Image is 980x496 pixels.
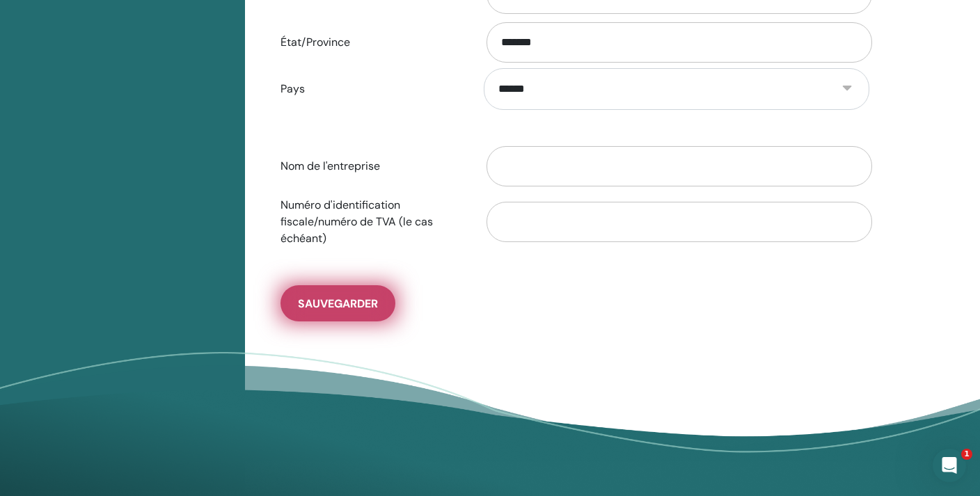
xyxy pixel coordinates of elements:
[280,285,395,321] button: sauvegarder
[270,29,473,56] label: État/Province
[961,449,972,460] span: 1
[298,296,378,311] span: sauvegarder
[270,76,473,102] label: Pays
[933,449,966,482] iframe: Intercom live chat
[270,153,473,179] label: Nom de l'entreprise
[270,192,473,252] label: Numéro d'identification fiscale/numéro de TVA (le cas échéant)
